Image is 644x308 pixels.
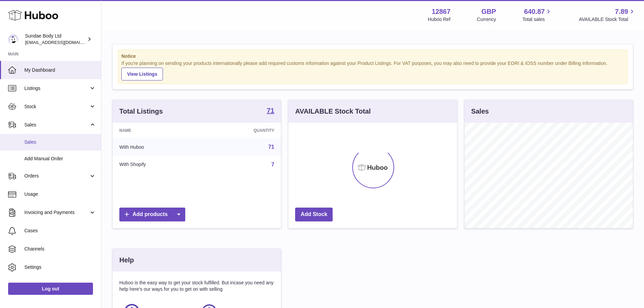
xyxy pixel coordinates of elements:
[24,209,89,216] span: Invoicing and Payments
[295,107,371,116] h3: AVAILABLE Stock Total
[25,40,99,45] span: [EMAIL_ADDRESS][DOMAIN_NAME]
[615,7,628,16] span: 7.89
[522,16,552,23] span: Total sales
[471,107,489,116] h3: Sales
[204,123,281,138] th: Quantity
[119,256,134,265] h3: Help
[579,16,636,23] span: AVAILABLE Stock Total
[24,103,89,110] span: Stock
[113,138,204,156] td: With Huboo
[477,16,496,23] div: Currency
[524,7,545,16] span: 640.87
[113,123,204,138] th: Name
[119,280,274,292] p: Huboo is the easy way to get your stock fulfilled. But incase you need any help here's our ways f...
[267,107,274,115] a: 71
[24,173,89,179] span: Orders
[119,208,185,221] a: Add products
[119,107,163,116] h3: Total Listings
[113,156,204,173] td: With Shopify
[24,228,96,234] span: Cases
[579,7,636,23] a: 7.89 AVAILABLE Stock Total
[24,191,96,197] span: Usage
[8,34,18,44] img: internalAdmin-12867@internal.huboo.com
[24,85,89,92] span: Listings
[24,156,96,162] span: Add Manual Order
[481,7,496,16] strong: GBP
[267,107,274,114] strong: 71
[295,208,333,221] a: Add Stock
[268,144,275,150] a: 71
[121,60,624,80] div: If you're planning on sending your products internationally please add required customs informati...
[8,283,93,295] a: Log out
[271,162,274,167] a: 7
[432,7,451,16] strong: 12867
[25,33,86,46] div: Sundae Body Ltd
[24,246,96,252] span: Channels
[121,68,163,80] a: View Listings
[24,264,96,270] span: Settings
[522,7,552,23] a: 640.87 Total sales
[428,16,451,23] div: Huboo Ref
[24,139,96,145] span: Sales
[24,122,89,128] span: Sales
[24,67,96,73] span: My Dashboard
[121,53,624,60] strong: Notice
